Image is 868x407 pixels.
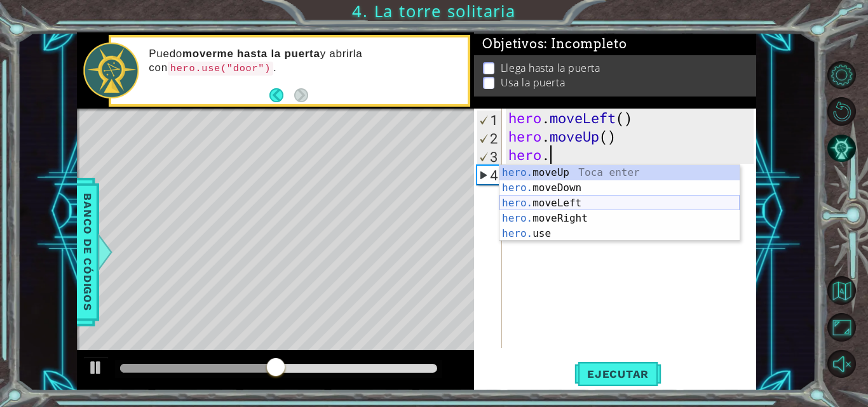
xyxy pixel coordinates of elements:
button: Ctrl + P: Play [83,356,109,382]
button: Sonido encendido [827,350,856,378]
button: Back [269,88,294,102]
span: Ejecutar [574,368,661,380]
div: 1 [477,110,502,129]
span: Banco de códigos [77,186,97,317]
button: Next [294,88,308,102]
span: Objetivos [482,37,627,53]
p: Llega hasta la puerta [501,62,600,76]
strong: moverme hasta la puerta [182,48,320,60]
button: Shift+Enter: Ejecutar el código. [574,360,661,388]
button: Reiniciar nivel [827,97,856,126]
div: 2 [477,129,502,147]
button: Pista IA [827,134,856,163]
button: Maximizar navegador [827,313,856,342]
button: Volver al mapa [827,276,856,305]
p: Puedo y abrirla con . [149,47,458,76]
div: 3 [477,147,502,166]
div: 4 [477,166,502,184]
a: Volver al mapa [829,272,868,309]
p: Usa la puerta [501,76,565,90]
button: Opciones de nivel [827,61,856,90]
span: : Incompleto [544,37,627,52]
code: hero.use("door") [168,62,273,76]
